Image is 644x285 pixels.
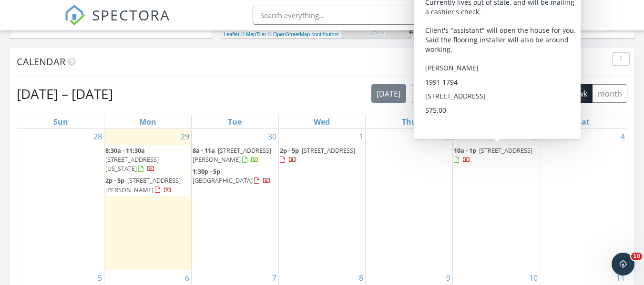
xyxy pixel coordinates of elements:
[17,129,104,270] td: Go to September 28, 2025
[64,5,85,26] img: The Best Home Inspection Software - Spectora
[268,31,339,37] a: © OpenStreetMap contributors
[566,84,593,103] button: 4 wk
[280,146,299,155] span: 2p - 5p
[312,115,332,128] a: Wednesday
[479,146,532,155] span: [STREET_ADDRESS]
[193,167,271,185] a: 1:30p - 5p [GEOGRAPHIC_DATA]
[17,84,113,103] h2: [DATE] – [DATE]
[575,115,592,128] a: Saturday
[280,146,355,164] a: 2p - 5p [STREET_ADDRESS]
[105,155,159,173] span: [STREET_ADDRESS][US_STATE]
[454,146,532,164] a: 10a - 1p [STREET_ADDRESS]
[532,129,540,144] a: Go to October 3, 2025
[193,145,277,166] a: 8a - 11a [STREET_ADDRESS][PERSON_NAME]
[489,115,503,128] a: Friday
[278,129,366,270] td: Go to October 1, 2025
[105,145,190,175] a: 8:30a - 11:30a [STREET_ADDRESS][US_STATE]
[191,129,278,270] td: Go to September 30, 2025
[105,176,181,194] span: [STREET_ADDRESS][PERSON_NAME]
[193,146,271,164] a: 8a - 11a [STREET_ADDRESS][PERSON_NAME]
[366,129,453,270] td: Go to October 2, 2025
[454,146,476,155] span: 10a - 1p
[540,129,627,270] td: Go to October 4, 2025
[434,84,456,103] button: Next
[105,176,124,185] span: 2p - 5p
[266,129,278,144] a: Go to September 30, 2025
[400,115,419,128] a: Thursday
[241,31,266,37] a: © MapTiler
[193,166,277,187] a: 1:30p - 5p [GEOGRAPHIC_DATA]
[612,253,634,275] iframe: Intercom live chat
[280,145,365,166] a: 2p - 5p [STREET_ADDRESS]
[453,129,540,270] td: Go to October 3, 2025
[454,145,539,166] a: 10a - 1p [STREET_ADDRESS]
[478,15,573,25] div: ASPEC Residential Services, LLC
[506,84,535,103] button: week
[631,253,642,260] span: 10
[137,115,158,128] a: Monday
[357,129,365,144] a: Go to October 1, 2025
[105,146,145,155] span: 8:30a - 11:30a
[444,129,452,144] a: Go to October 2, 2025
[221,30,341,39] div: |
[105,175,190,196] a: 2p - 5p [STREET_ADDRESS][PERSON_NAME]
[17,55,65,68] span: Calendar
[179,129,191,144] a: Go to September 29, 2025
[64,13,170,33] a: SPECTORA
[534,84,567,103] button: cal wk
[92,129,104,144] a: Go to September 28, 2025
[482,84,506,103] button: day
[105,176,181,194] a: 2p - 5p [STREET_ADDRESS][PERSON_NAME]
[193,146,215,155] span: 8a - 11a
[302,146,355,155] span: [STREET_ADDRESS]
[51,115,70,128] a: Sunday
[193,146,271,164] span: [STREET_ADDRESS][PERSON_NAME]
[592,84,627,103] button: month
[371,84,406,103] button: [DATE]
[193,167,220,176] span: 1:30p - 5p
[504,6,566,15] div: [PERSON_NAME]
[224,31,239,37] a: Leaflet
[226,115,244,128] a: Tuesday
[104,129,192,270] td: Go to September 29, 2025
[105,146,159,173] a: 8:30a - 11:30a [STREET_ADDRESS][US_STATE]
[461,84,483,103] button: list
[193,176,253,185] span: [GEOGRAPHIC_DATA]
[253,6,443,25] input: Search everything...
[619,129,627,144] a: Go to October 4, 2025
[412,84,434,103] button: Previous
[92,5,170,25] span: SPECTORA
